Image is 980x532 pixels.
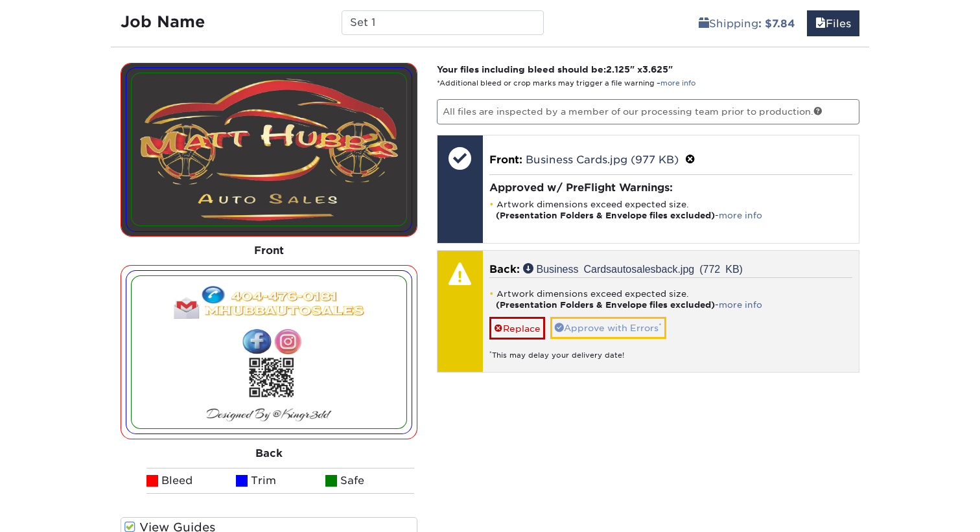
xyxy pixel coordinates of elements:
[606,64,630,75] span: 2.125
[550,317,666,339] a: Approve with Errors*
[489,340,853,361] div: This may delay your delivery date!
[660,79,695,87] a: more info
[496,300,715,310] strong: (Presentation Folders & Envelope files excluded)
[807,10,859,36] a: Files
[437,79,695,87] small: *Additional bleed or crop marks may trigger a file warning –
[758,17,795,30] b: : $7.84
[699,17,709,30] span: shipping
[121,237,417,265] div: Front
[489,263,520,275] span: Back:
[815,17,826,30] span: files
[121,439,417,468] div: Back
[342,10,543,35] input: Enter a job name
[642,64,668,75] span: 3.625
[489,154,522,166] span: Front:
[437,64,673,75] strong: Your files including bleed should be: " x "
[489,288,853,310] li: Artwork dimensions exceed expected size. -
[489,317,545,340] a: Replace
[325,468,415,494] li: Safe
[496,211,715,220] strong: (Presentation Folders & Envelope files excluded)
[236,468,325,494] li: Trim
[526,154,679,166] a: Business Cards.jpg (977 KB)
[121,12,205,31] strong: Job Name
[146,468,236,494] li: Bleed
[719,211,762,220] a: more info
[489,181,853,194] h4: Approved w/ PreFlight Warnings:
[719,300,762,310] a: more info
[690,10,804,36] a: Shipping: $7.84
[489,199,853,221] li: Artwork dimensions exceed expected size. -
[523,263,743,273] a: Business Cardsautosalesback.jpg (772 KB)
[437,99,860,124] p: All files are inspected by a member of our processing team prior to production.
